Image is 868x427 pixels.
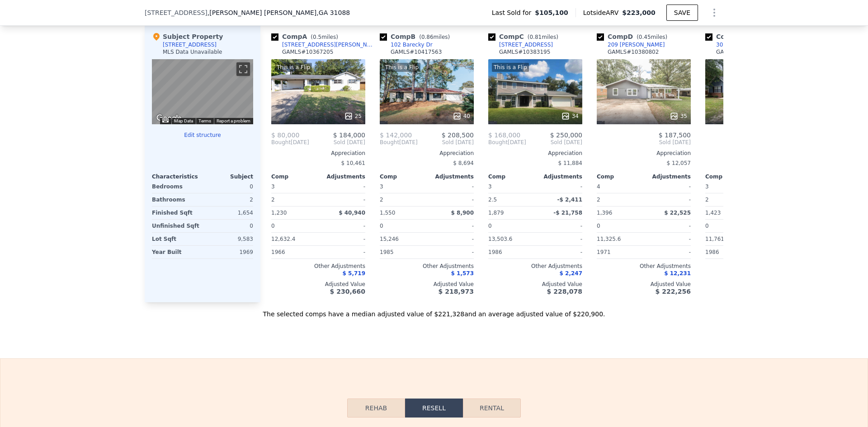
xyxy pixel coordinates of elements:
[537,246,582,258] div: -
[597,246,642,258] div: 1971
[203,173,253,180] div: Subject
[597,32,671,41] div: Comp D
[204,180,253,193] div: 0
[488,173,535,180] div: Comp
[597,173,644,180] div: Comp
[152,59,253,124] div: Map
[597,263,691,270] div: Other Adjustments
[145,302,723,319] div: The selected comps have a median adjusted value of $221,328 and an average adjusted value of $220...
[492,63,529,72] div: This is a Flip
[152,32,223,41] div: Subject Property
[608,48,659,56] div: GAMLS # 10380802
[339,210,365,216] span: $ 40,940
[488,183,492,190] span: 3
[383,63,420,72] div: This is a Flip
[656,288,691,295] span: $ 222,256
[705,32,778,41] div: Comp E
[558,160,582,166] span: $ 11,884
[271,32,342,41] div: Comp A
[380,246,425,258] div: 1985
[705,139,799,146] span: Sold [DATE]
[488,139,526,146] div: [DATE]
[597,139,691,146] span: Sold [DATE]
[705,223,709,229] span: 0
[271,281,365,288] div: Adjusted Value
[537,220,582,232] div: -
[204,233,253,245] div: 9,583
[646,246,691,258] div: -
[204,206,253,219] div: 1,654
[524,34,562,40] span: ( miles)
[204,193,253,206] div: 2
[705,150,799,157] div: Appreciation
[488,131,520,139] span: $ 168,000
[271,193,316,206] div: 2
[597,150,691,157] div: Appreciation
[380,263,474,270] div: Other Adjustments
[330,288,365,295] span: $ 230,660
[429,233,474,245] div: -
[154,113,184,124] a: Open this area in Google Maps (opens a new window)
[451,270,474,277] span: $ 1,573
[670,112,687,121] div: 35
[204,246,253,258] div: 1969
[535,8,568,17] span: $105,100
[163,41,217,48] div: [STREET_ADDRESS]
[442,131,474,139] span: $ 208,500
[429,246,474,258] div: -
[271,246,316,258] div: 1966
[380,223,383,229] span: 0
[659,131,691,139] span: $ 187,500
[666,5,698,21] button: SAVE
[439,288,474,295] span: $ 218,973
[217,118,250,123] a: Report a problem
[499,41,553,48] div: [STREET_ADDRESS]
[271,150,365,157] div: Appreciation
[145,8,208,17] span: [STREET_ADDRESS]
[716,41,781,48] div: 307 [PERSON_NAME] Dr
[561,112,579,121] div: 34
[380,281,474,288] div: Adjusted Value
[152,59,253,124] div: Street View
[343,270,365,277] span: $ 5,719
[488,210,504,216] span: 1,879
[320,246,365,258] div: -
[646,180,691,193] div: -
[488,263,582,270] div: Other Adjustments
[271,210,287,216] span: 1,230
[526,139,582,146] span: Sold [DATE]
[597,281,691,288] div: Adjusted Value
[488,281,582,288] div: Adjusted Value
[344,112,362,121] div: 25
[705,246,750,258] div: 1986
[282,41,376,48] div: [STREET_ADDRESS][PERSON_NAME]
[553,210,582,216] span: -$ 21,758
[488,41,553,48] a: [STREET_ADDRESS]
[333,131,365,139] span: $ 184,000
[152,180,201,193] div: Bedrooms
[667,160,691,166] span: $ 12,057
[152,193,201,206] div: Bathrooms
[705,281,799,288] div: Adjusted Value
[705,4,723,22] button: Show Options
[418,139,474,146] span: Sold [DATE]
[535,173,582,180] div: Adjustments
[705,183,709,190] span: 3
[646,220,691,232] div: -
[646,233,691,245] div: -
[488,246,533,258] div: 1986
[275,63,312,72] div: This is a Flip
[341,160,365,166] span: $ 10,461
[380,131,412,139] span: $ 142,000
[560,270,582,277] span: $ 2,247
[597,183,600,190] span: 4
[597,236,621,242] span: 11,325.6
[646,193,691,206] div: -
[463,399,521,418] button: Rental
[152,173,203,180] div: Characteristics
[427,173,474,180] div: Adjustments
[529,34,542,40] span: 0.81
[547,288,582,295] span: $ 228,078
[421,34,434,40] span: 0.86
[316,9,350,16] span: , GA 31088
